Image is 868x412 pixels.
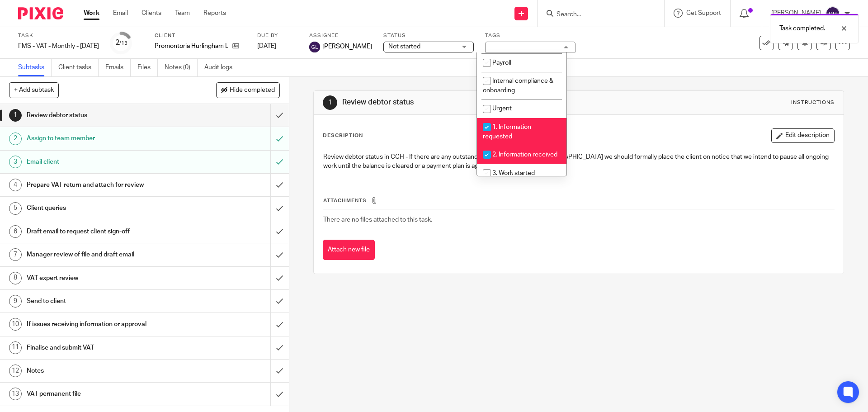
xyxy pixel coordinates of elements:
div: 6 [9,225,22,238]
span: There are no files attached to this task. [323,217,432,223]
p: Description [323,132,363,139]
a: Clients [142,9,161,18]
span: [DATE] [257,43,276,49]
h1: VAT permanent file [27,387,183,401]
div: 1 [323,95,337,110]
p: Promontoria Hurlingham Ltd [155,42,228,51]
a: Reports [203,9,226,18]
span: 2. Information received [492,152,557,158]
h1: Review debtor status [27,109,183,122]
a: Work [84,9,99,18]
button: Edit description [771,128,835,143]
div: 10 [9,318,22,331]
span: Not started [388,43,420,50]
small: /13 [119,41,127,46]
label: Assignee [309,32,372,39]
label: Task [18,32,99,39]
a: Notes (0) [165,59,198,76]
div: 2 [115,38,127,48]
span: 3. Work started [492,170,535,176]
div: 12 [9,365,22,377]
div: 9 [9,295,22,308]
div: FMS - VAT - Monthly - [DATE] [18,42,99,51]
span: Internal compliance & onboarding [483,78,553,94]
h1: Prepare VAT return and attach for review [27,178,183,192]
h1: Finalise and submit VAT [27,341,183,355]
a: Team [175,9,190,18]
img: Pixie [18,7,63,19]
h1: Draft email to request client sign-off [27,225,183,238]
a: Files [137,59,158,76]
div: 2 [9,133,22,145]
span: Hide completed [230,87,275,94]
label: Due by [257,32,298,39]
img: svg%3E [826,6,840,21]
div: 1 [9,109,22,122]
div: 13 [9,388,22,400]
h1: If issues receiving information or approval [27,317,183,331]
button: + Add subtask [9,82,59,98]
h1: Manager review of file and draft email [27,248,183,261]
div: FMS - VAT - Monthly - August 2025 [18,42,99,51]
label: Client [155,32,246,39]
h1: Email client [27,155,183,169]
div: 3 [9,156,22,168]
h1: VAT expert review [27,271,183,285]
h1: Assign to team member [27,132,183,145]
span: Urgent [492,105,512,112]
h1: Notes [27,364,183,378]
div: 11 [9,341,22,354]
a: Email [113,9,128,18]
p: Task completed. [779,24,825,33]
img: svg%3E [309,42,320,52]
a: Audit logs [204,59,239,76]
a: Subtasks [18,59,52,76]
div: 7 [9,248,22,261]
p: Review debtor status in CCH - If there are any outstanding invoices beyond [DEMOGRAPHIC_DATA] we ... [323,152,834,171]
span: Payroll [492,60,511,66]
span: 1. Information requested [483,124,531,140]
button: Attach new file [323,240,375,260]
a: Emails [105,59,131,76]
span: [PERSON_NAME] [322,42,372,51]
div: 8 [9,272,22,284]
div: 4 [9,179,22,191]
label: Status [383,32,474,39]
h1: Client queries [27,201,183,215]
button: Hide completed [216,82,280,98]
h1: Review debtor status [342,98,598,107]
div: 5 [9,202,22,215]
span: Attachments [323,198,367,203]
div: Instructions [791,99,835,106]
a: Client tasks [58,59,99,76]
h1: Send to client [27,294,183,308]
